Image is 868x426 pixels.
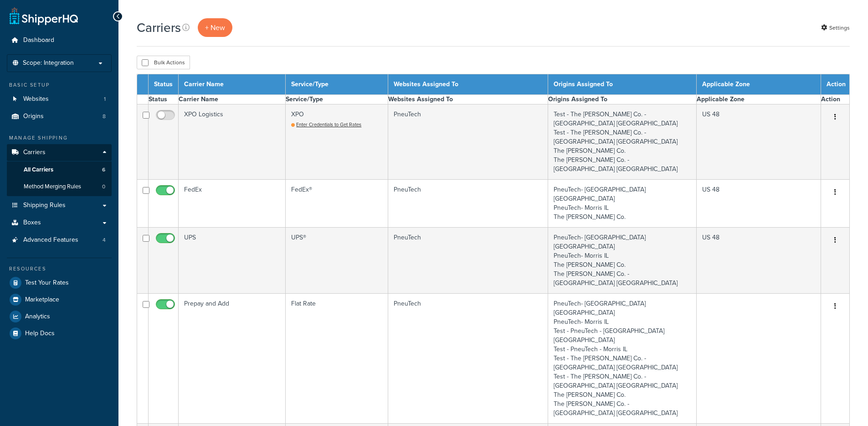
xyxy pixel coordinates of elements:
[7,32,112,49] a: Dashboard
[179,104,286,180] td: XPO Logistics
[286,228,388,294] td: UPS®
[137,19,181,36] h1: Carriers
[179,294,286,424] td: Prepay and Add
[388,74,548,95] th: Websites Assigned To
[7,161,112,178] li: All Carriers
[102,183,105,191] span: 0
[388,180,548,228] td: PneuTech
[696,95,821,104] th: Applicable Zone
[7,325,112,342] a: Help Docs
[286,294,388,424] td: Flat Rate
[286,74,388,95] th: Service/Type
[286,180,388,228] td: FedEx®
[25,330,55,338] span: Help Docs
[7,161,112,178] a: All Carriers 6
[286,95,388,104] th: Service/Type
[7,108,112,125] a: Origins 8
[388,294,548,424] td: PneuTech
[548,95,697,104] th: Origins Assigned To
[296,121,361,128] span: Enter Credentials to Get Rates
[388,228,548,294] td: PneuTech
[179,95,286,104] th: Carrier Name
[149,95,179,104] th: Status
[23,36,54,44] span: Dashboard
[7,197,112,214] a: Shipping Rules
[23,202,66,209] span: Shipping Rules
[7,178,112,195] li: Method Merging Rules
[388,104,548,180] td: PneuTech
[102,166,105,174] span: 6
[23,113,44,120] span: Origins
[179,74,286,95] th: Carrier Name
[7,265,112,273] div: Resources
[821,95,850,104] th: Action
[7,108,112,125] li: Origins
[7,144,112,161] a: Carriers
[7,214,112,231] a: Boxes
[548,74,697,95] th: Origins Assigned To
[179,228,286,294] td: UPS
[10,7,78,25] a: ShipperHQ Home
[7,81,112,89] div: Basic Setup
[821,74,850,95] th: Action
[24,166,53,174] span: All Carriers
[179,180,286,228] td: FedEx
[286,104,388,180] td: XPO
[7,275,112,291] a: Test Your Rates
[7,91,112,108] a: Websites 1
[7,178,112,195] a: Method Merging Rules 0
[24,183,81,191] span: Method Merging Rules
[23,95,49,103] span: Websites
[7,308,112,325] a: Analytics
[696,180,821,228] td: US 48
[7,91,112,108] li: Websites
[291,121,361,128] a: Enter Credentials to Get Rates
[25,296,59,304] span: Marketplace
[7,232,112,249] li: Advanced Features
[696,74,821,95] th: Applicable Zone
[137,56,190,69] button: Bulk Actions
[23,219,41,227] span: Boxes
[7,134,112,142] div: Manage Shipping
[25,313,50,321] span: Analytics
[548,180,697,228] td: PneuTech- [GEOGRAPHIC_DATA] [GEOGRAPHIC_DATA] PneuTech- Morris IL The [PERSON_NAME] Co.
[23,59,74,67] span: Scope: Integration
[198,18,232,37] a: + New
[548,294,697,424] td: PneuTech- [GEOGRAPHIC_DATA] [GEOGRAPHIC_DATA] PneuTech- Morris IL Test - PneuTech - [GEOGRAPHIC_D...
[103,113,106,120] span: 8
[23,236,78,244] span: Advanced Features
[696,104,821,180] td: US 48
[7,144,112,196] li: Carriers
[548,104,697,180] td: Test - The [PERSON_NAME] Co. - [GEOGRAPHIC_DATA] [GEOGRAPHIC_DATA] Test - The [PERSON_NAME] Co. -...
[388,95,548,104] th: Websites Assigned To
[25,279,69,287] span: Test Your Rates
[821,21,850,34] a: Settings
[23,149,46,156] span: Carriers
[7,232,112,249] a: Advanced Features 4
[103,236,106,244] span: 4
[104,95,106,103] span: 1
[149,74,179,95] th: Status
[548,228,697,294] td: PneuTech- [GEOGRAPHIC_DATA] [GEOGRAPHIC_DATA] PneuTech- Morris IL The [PERSON_NAME] Co. The [PERS...
[696,228,821,294] td: US 48
[7,291,112,308] a: Marketplace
